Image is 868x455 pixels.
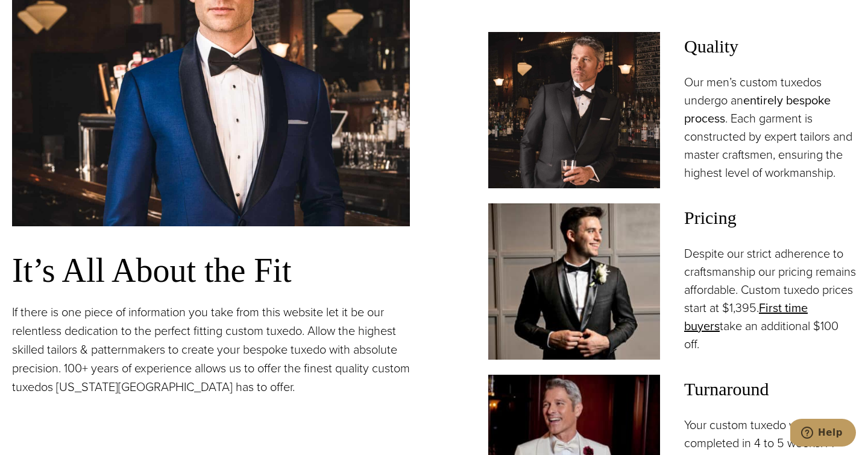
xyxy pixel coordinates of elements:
[488,32,660,188] img: Model at bar in vested custom wedding tuxedo in black with white shirt and black bowtie. Fabric b...
[684,32,856,61] span: Quality
[12,250,410,291] h3: It’s All About the Fit
[684,244,856,353] p: Despite our strict adherence to craftsmanship our pricing remains affordable. Custom tuxedo price...
[12,303,410,396] p: If there is one piece of information you take from this website let it be our relentless dedicati...
[684,299,808,335] a: First time buyers
[684,203,856,232] span: Pricing
[684,375,856,404] span: Turnaround
[684,73,856,182] p: Our men’s custom tuxedos undergo an . Each garment is constructed by expert tailors and master cr...
[790,419,856,449] iframe: Opens a widget where you can chat to one of our agents
[684,91,831,127] a: entirely bespoke process
[488,203,660,360] img: Client in classic black shawl collar black custom tuxedo.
